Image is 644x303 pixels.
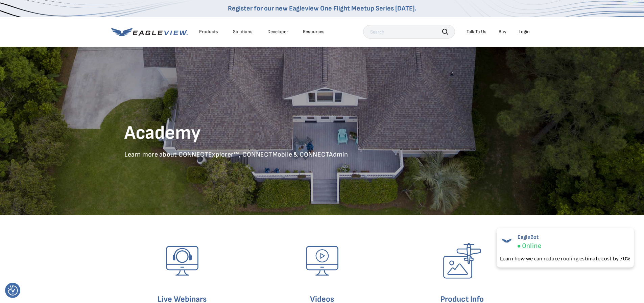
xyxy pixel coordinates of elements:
[499,29,506,35] a: Buy
[233,29,253,35] div: Solutions
[518,234,541,240] span: EagleBot
[303,29,325,35] div: Resources
[363,25,455,39] input: Search
[8,285,18,296] img: Revisit consent button
[228,4,416,13] a: Register for our new Eagleview One Flight Meetup Series [DATE].
[519,29,530,35] div: Login
[522,242,541,250] span: Online
[267,29,288,35] a: Developer
[8,285,18,296] button: Consent Preferences
[124,150,520,159] p: Learn more about CONNECTExplorer™, CONNECTMobile & CONNECTAdmin
[199,29,218,35] div: Products
[467,29,486,35] div: Talk To Us
[500,234,514,248] img: EagleBot
[500,254,630,262] div: Learn how we can reduce roofing estimate cost by 70%
[124,121,520,145] h1: Academy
